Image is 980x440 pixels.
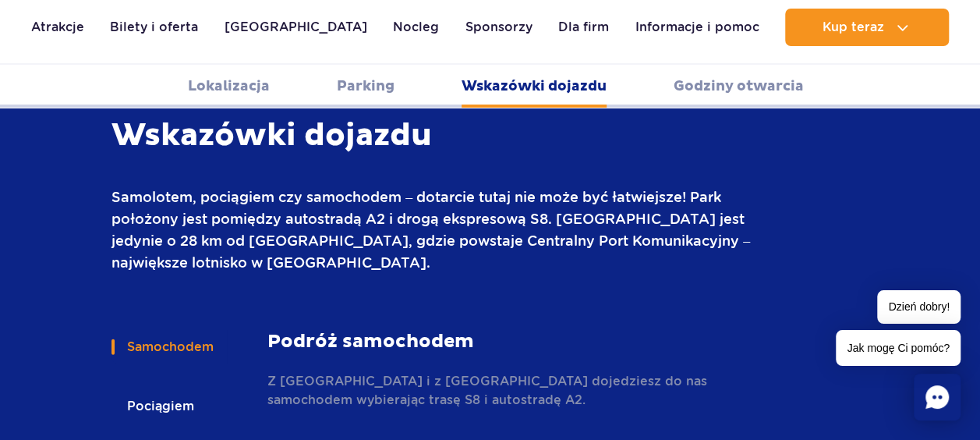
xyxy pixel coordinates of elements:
a: Parking [337,65,394,108]
a: Nocleg [393,9,439,46]
button: Kup teraz [785,9,949,46]
a: Informacje i pomoc [635,9,759,46]
a: Godziny otwarcia [674,65,804,108]
a: Sponsorzy [465,9,532,46]
a: Atrakcje [31,9,84,46]
a: [GEOGRAPHIC_DATA] [225,9,367,46]
p: Samolotem, pociągiem czy samochodem – dotarcie tutaj nie może być łatwiejsze! Park położony jest ... [111,186,791,274]
a: Bilety i oferta [110,9,198,46]
div: Chat [914,374,961,420]
p: Z [GEOGRAPHIC_DATA] i z [GEOGRAPHIC_DATA] dojedziesz do nas samochodem wybierając trasę S8 i auto... [267,372,791,410]
a: Wskazówki dojazdu [462,65,607,108]
span: Kup teraz [822,20,883,34]
button: Pociągiem [111,389,207,424]
h3: Wskazówki dojazdu [111,116,791,155]
span: Dzień dobry! [877,290,961,324]
a: Dla firm [558,9,609,46]
span: Jak mogę Ci pomóc? [836,330,961,366]
a: Lokalizacja [188,65,270,108]
strong: Podróż samochodem [267,330,791,353]
button: Samochodem [111,330,227,364]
